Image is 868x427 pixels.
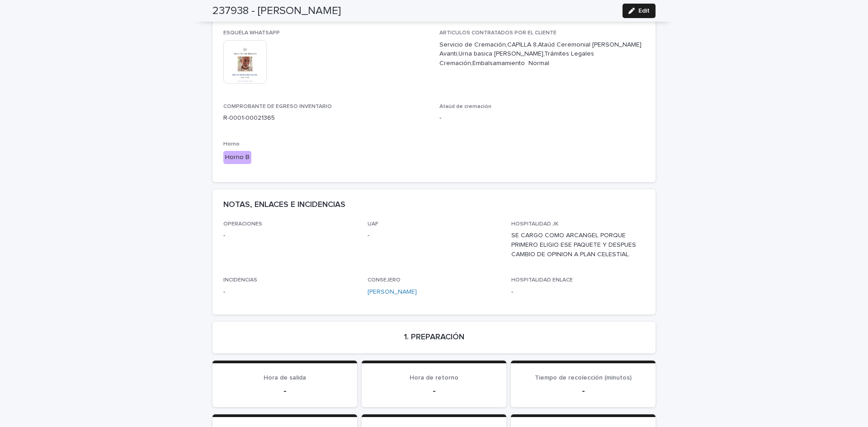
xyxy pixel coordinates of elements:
[511,221,558,227] span: HOSPITALIDAD JK
[439,40,645,68] p: Servicio de Cremación,CAPILLA 8,Ataúd Ceremonial [PERSON_NAME] Avanti,Urna basica [PERSON_NAME],T...
[439,104,491,109] span: Ataúd de cremación
[223,30,280,36] span: ESQUELA WHATSAPP
[368,277,401,283] span: CONSEJERO
[368,231,501,240] p: -
[410,375,458,381] span: Hora de retorno
[368,287,417,297] a: [PERSON_NAME]
[223,221,262,227] span: OPERACIONES
[373,385,495,396] p: -
[212,5,341,18] h2: 237938 - [PERSON_NAME]
[223,200,345,210] h2: NOTAS, ENLACES E INCIDENCIAS
[223,231,357,240] p: -
[223,385,346,396] p: -
[223,113,429,123] p: R-0001-00021365
[522,385,645,396] p: -
[223,141,240,147] span: Horno
[223,287,357,297] p: -
[404,333,464,343] h2: 1. PREPARACIÓN
[223,277,257,283] span: INCIDENCIAS
[535,375,632,381] span: Tiempo de recolección (minutos)
[511,277,573,283] span: HOSPITALIDAD ENLACE
[638,8,650,14] span: Edit
[223,104,332,109] span: COMPROBANTE DE EGRESO INVENTARIO
[511,231,645,259] p: SE CARGO COMO ARCANGEL PORQUE PRIMERO ELIGIO ESE PAQUETE Y DESPUES CAMBIO DE OPINION A PLAN CELES...
[439,30,557,36] span: ARTICULOS CONTRATADOS POR EL CLIENTE
[439,113,645,123] p: -
[223,151,251,164] div: Horno B
[511,287,645,297] p: -
[623,4,656,18] button: Edit
[264,375,306,381] span: Hora de salida
[368,221,378,227] span: UAF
